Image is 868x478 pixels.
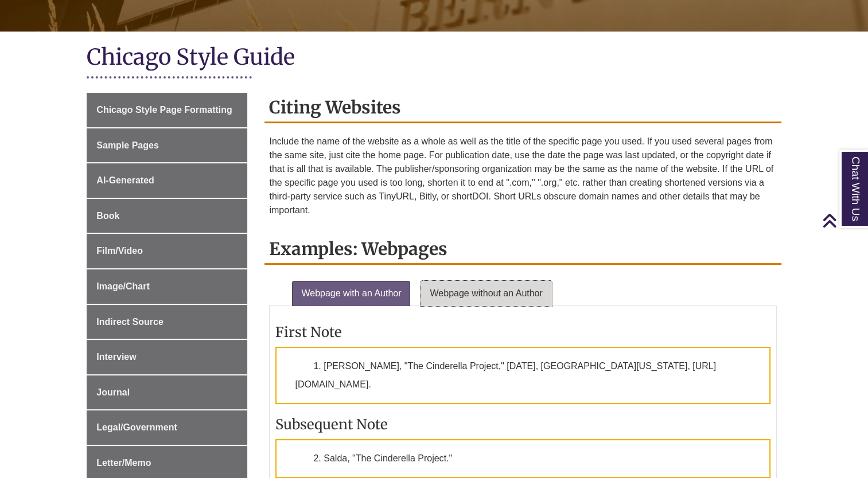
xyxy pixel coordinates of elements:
[87,269,247,304] a: Image/Chart
[264,234,781,265] h2: Examples: Webpages
[264,93,781,123] h2: Citing Websites
[87,305,247,339] a: Indirect Source
[822,213,865,228] a: Back to Top
[87,93,247,127] a: Chicago Style Page Formatting
[96,246,143,256] span: Film/Video
[421,281,551,306] a: Webpage without an Author
[87,234,247,268] a: Film/Video
[96,352,136,362] span: Interview
[87,375,247,410] a: Journal
[87,43,781,73] h1: Chicago Style Guide
[96,140,159,150] span: Sample Pages
[275,323,770,341] h3: First Note
[96,105,232,115] span: Chicago Style Page Formatting
[87,340,247,374] a: Interview
[96,281,149,291] span: Image/Chart
[269,135,776,217] p: Include the name of the website as a whole as well as the title of the specific page you used. If...
[87,128,247,163] a: Sample Pages
[96,458,151,468] span: Letter/Memo
[96,211,119,221] span: Book
[292,281,410,306] a: Webpage with an Author
[96,317,163,327] span: Indirect Source
[96,175,154,185] span: AI-Generated
[87,199,247,233] a: Book
[96,387,130,397] span: Journal
[275,416,770,433] h3: Subsequent Note
[275,347,770,404] p: 1. [PERSON_NAME], "The Cinderella Project," [DATE], [GEOGRAPHIC_DATA][US_STATE], [URL][DOMAIN_NAME].
[87,410,247,445] a: Legal/Government
[275,439,770,478] p: 2. Salda, "The Cinderella Project."
[87,163,247,198] a: AI-Generated
[96,422,177,432] span: Legal/Government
